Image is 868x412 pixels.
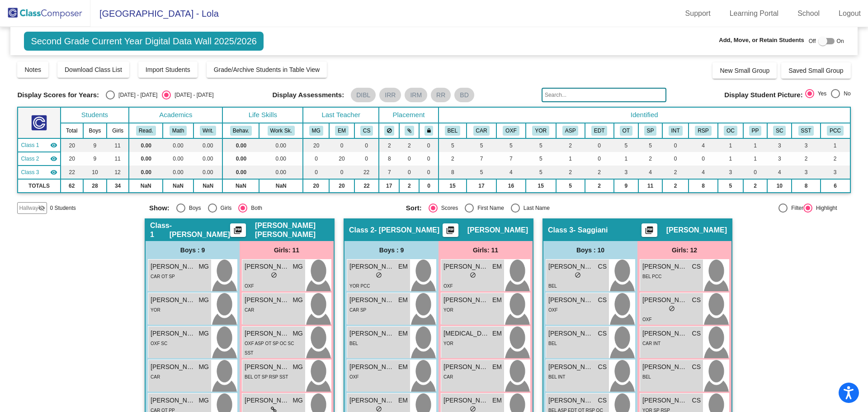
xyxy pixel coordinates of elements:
[773,126,786,136] button: SC
[591,126,608,136] button: EDT
[695,126,711,136] button: RSP
[445,126,460,136] button: BEL
[473,126,490,136] button: CAR
[724,91,802,99] span: Display Student Picture:
[720,67,769,74] span: New Small Group
[240,241,334,259] div: Girls: 11
[83,152,107,166] td: 9
[419,166,439,179] td: 0
[129,152,163,166] td: 0.00
[171,91,213,99] div: [DATE] - [DATE]
[792,179,820,193] td: 8
[170,126,187,136] button: Math
[399,152,419,166] td: 0
[360,126,373,136] button: CS
[767,179,792,193] td: 10
[61,152,83,166] td: 20
[638,138,662,152] td: 5
[398,329,408,338] span: EM
[837,37,844,45] span: On
[163,166,193,179] td: 0.00
[349,262,395,271] span: [PERSON_NAME]
[467,166,496,179] td: 5
[644,226,655,238] mat-icon: picture_as_pdf
[351,88,376,102] mat-chip: DIBL
[644,126,657,136] button: SP
[303,107,379,123] th: Last Teacher
[245,329,290,338] span: [PERSON_NAME]
[638,179,662,193] td: 11
[18,152,60,166] td: Erin Moore - Moore
[354,138,379,152] td: 0
[379,88,401,102] mat-chip: IRR
[585,166,614,179] td: 2
[749,126,762,136] button: PP
[792,123,820,138] th: Student Study Team Held
[329,138,354,152] td: 0
[379,179,399,193] td: 17
[222,152,259,166] td: 0.00
[689,166,718,179] td: 4
[193,138,223,152] td: 0.00
[669,126,683,136] button: INT
[107,152,129,166] td: 11
[329,123,354,138] th: Erin Moore
[146,241,240,259] div: Boys : 9
[83,166,107,179] td: 10
[743,123,767,138] th: Peer Pal
[259,166,303,179] td: 0.00
[662,152,689,166] td: 0
[303,152,329,166] td: 0
[107,179,129,193] td: 34
[354,123,379,138] th: Clementine Saggiani
[840,90,850,98] div: No
[492,329,502,338] span: EM
[814,90,827,98] div: Yes
[50,204,75,212] span: 0 Students
[292,295,303,305] span: MG
[193,166,223,179] td: 0.00
[272,91,344,99] span: Display Assessments:
[467,138,496,152] td: 5
[526,179,556,193] td: 15
[467,179,496,193] td: 17
[349,226,374,235] span: Class 2
[419,123,439,138] th: Keep with teacher
[399,123,419,138] th: Keep with students
[214,66,320,73] span: Grade/Archive Students in Table View
[821,123,850,138] th: Professional Community Child
[548,295,594,305] span: [PERSON_NAME]
[185,204,201,212] div: Boys
[259,138,303,152] td: 0.00
[18,166,60,179] td: Clementine Saggiani - Saggiani
[781,62,850,79] button: Saved Small Group
[379,107,439,123] th: Placement
[798,126,814,136] button: SST
[689,152,718,166] td: 0
[767,138,792,152] td: 3
[470,272,476,278] span: do_not_disturb_alt
[198,262,209,271] span: MG
[149,204,170,212] span: Show:
[129,107,222,123] th: Academics
[271,272,277,278] span: do_not_disturb_alt
[662,138,689,152] td: 0
[526,152,556,166] td: 5
[662,166,689,179] td: 2
[146,66,190,73] span: Import Students
[598,295,607,305] span: CS
[642,274,661,279] span: BEL PCC
[548,308,558,313] span: OXF
[669,305,675,312] span: do_not_disturb_alt
[329,166,354,179] td: 0
[805,89,851,101] mat-radio-group: Select an option
[335,126,349,136] button: EM
[399,138,419,152] td: 2
[21,155,39,163] span: Class 2
[354,152,379,166] td: 0
[419,152,439,166] td: 0
[198,295,209,305] span: MG
[689,179,718,193] td: 8
[443,284,453,289] span: OXF
[678,6,718,21] a: Support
